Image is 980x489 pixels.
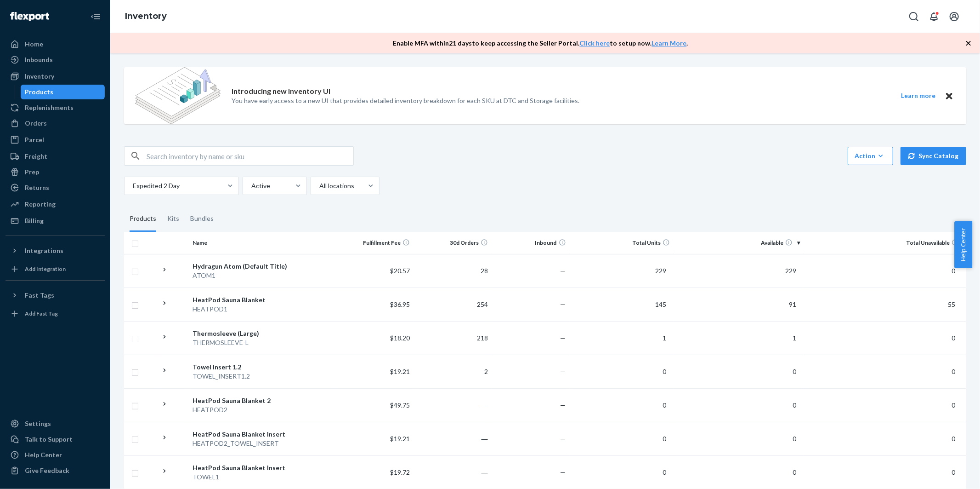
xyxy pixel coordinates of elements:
[25,167,39,177] div: Prep
[561,334,566,342] span: —
[6,132,105,147] a: Parcel
[147,147,353,165] input: Search inventory by name or sku
[193,305,332,314] div: HEATPOD1
[190,206,214,232] div: Bundles
[561,300,566,308] span: —
[25,466,69,475] div: Give Feedback
[659,368,670,375] span: 0
[25,310,58,317] div: Add Fast Tag
[659,468,670,476] span: 0
[948,368,959,375] span: 0
[390,368,410,375] span: $19.21
[130,206,156,232] div: Products
[6,37,105,52] a: Home
[135,67,221,124] img: new-reports-banner-icon.82668bd98b6a51aee86340f2a7b77ae3.png
[6,262,105,276] a: Add Integration
[232,96,579,105] p: You have early access to a new UI that provides detailed inventory breakdown for each SKU at DTC ...
[25,216,44,225] div: Billing
[390,401,410,409] span: $49.75
[25,265,66,273] div: Add Integration
[250,181,251,190] input: Active
[414,455,492,489] td: ―
[25,152,47,161] div: Freight
[25,200,56,209] div: Reporting
[193,295,332,305] div: HeatPod Sauna Blanket
[232,86,330,97] p: Introducing new Inventory UI
[335,232,414,254] th: Fulfillment Fee
[25,40,43,49] div: Home
[789,334,800,342] span: 1
[118,3,174,30] ol: breadcrumbs
[6,306,105,321] a: Add Fast Tag
[905,7,923,26] button: Open Search Box
[390,334,410,342] span: $18.20
[674,232,804,254] th: Available
[25,246,63,255] div: Integrations
[561,401,566,409] span: —
[943,90,955,102] button: Close
[848,147,893,165] button: Action
[561,468,566,476] span: —
[414,254,492,288] td: 28
[651,267,670,275] span: 229
[789,468,800,476] span: 0
[390,300,410,308] span: $36.95
[6,463,105,478] button: Give Feedback
[895,90,941,102] button: Learn more
[6,180,105,195] a: Returns
[193,396,332,405] div: HeatPod Sauna Blanket 2
[6,416,105,431] a: Settings
[855,151,886,161] div: Action
[561,435,566,443] span: —
[25,419,51,428] div: Settings
[6,197,105,212] a: Reporting
[193,329,332,338] div: Thermosleeve (Large)
[390,435,410,443] span: $19.21
[25,87,54,97] div: Products
[6,69,105,84] a: Inventory
[785,300,800,308] span: 91
[659,435,670,443] span: 0
[6,288,105,303] button: Fast Tags
[193,262,332,271] div: Hydragun Atom (Default Title)
[193,372,332,381] div: TOWEL_INSERT1.2
[414,388,492,422] td: ―
[804,232,966,254] th: Total Unavailable
[6,149,105,164] a: Freight
[652,39,687,47] a: Learn More
[948,267,959,275] span: 0
[901,147,966,165] button: Sync Catalog
[6,100,105,115] a: Replenishments
[189,232,335,254] th: Name
[390,468,410,476] span: $19.72
[25,103,74,112] div: Replenishments
[492,232,570,254] th: Inbound
[25,72,54,81] div: Inventory
[193,472,332,482] div: TOWEL1
[6,213,105,228] a: Billing
[21,85,105,99] a: Products
[414,232,492,254] th: 30d Orders
[948,401,959,409] span: 0
[193,405,332,414] div: HEATPOD2
[414,355,492,388] td: 2
[193,463,332,472] div: HeatPod Sauna Blanket Insert
[25,435,73,444] div: Talk to Support
[789,401,800,409] span: 0
[948,468,959,476] span: 0
[193,439,332,448] div: HEATPOD2_TOWEL_INSERT
[570,232,674,254] th: Total Units
[944,300,959,308] span: 55
[167,206,179,232] div: Kits
[193,430,332,439] div: HeatPod Sauna Blanket Insert
[948,334,959,342] span: 0
[125,11,167,21] a: Inventory
[414,288,492,321] td: 254
[789,368,800,375] span: 0
[25,55,53,64] div: Inbounds
[25,183,49,192] div: Returns
[6,243,105,258] button: Integrations
[6,116,105,131] a: Orders
[193,362,332,372] div: Towel Insert 1.2
[954,221,972,268] button: Help Center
